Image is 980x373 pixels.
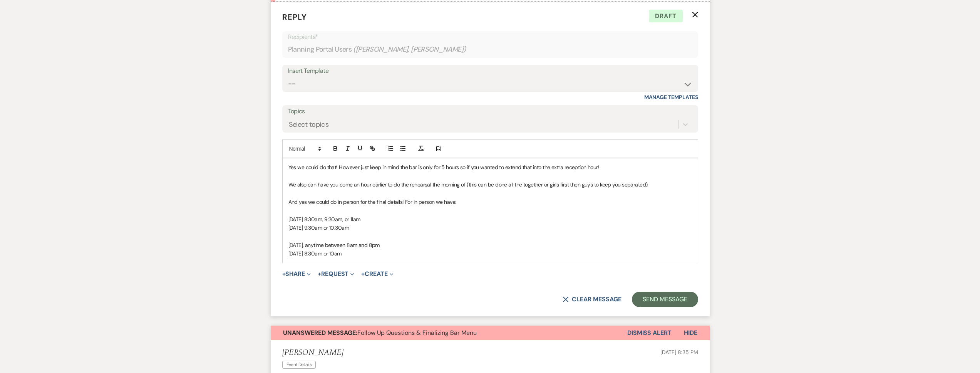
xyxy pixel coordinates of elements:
[361,271,365,277] span: +
[353,44,466,55] span: ( [PERSON_NAME], [PERSON_NAME] )
[288,180,692,189] p: We also can have you come an hour earlier to do the rehearsal the morning of (this can be done al...
[288,198,692,206] p: And yes we could do in person for the final details! For in person we have:
[318,271,354,277] button: Request
[288,32,692,42] p: Recipients*
[632,292,698,307] button: Send Message
[288,106,692,117] label: Topics
[288,66,692,77] div: Insert Template
[271,326,627,340] button: Unanswered Message:Follow Up Questions & Finalizing Bar Menu
[660,349,698,356] span: [DATE] 8:35 PM
[282,271,286,277] span: +
[563,296,621,302] button: Clear message
[288,163,692,171] p: Yes we could do that! However just keep in mind the bar is only for 5 hours so if you wanted to e...
[283,329,357,337] strong: Unanswered Message:
[282,348,343,358] h5: [PERSON_NAME]
[283,329,477,337] span: Follow Up Questions & Finalizing Bar Menu
[282,271,311,277] button: Share
[644,94,698,101] a: Manage Templates
[289,119,329,130] div: Select topics
[282,361,316,369] span: Event Details
[288,242,380,249] span: [DATE], anytime between 8am and 8pm
[672,326,710,340] button: Hide
[318,271,321,277] span: +
[288,250,342,257] span: [DATE] 8:30am or 10am
[627,326,672,340] button: Dismiss Alert
[288,224,349,231] span: [DATE] 9:30am or 10:30am
[282,12,307,22] span: Reply
[684,329,697,337] span: Hide
[649,10,683,23] span: Draft
[361,271,393,277] button: Create
[288,42,692,57] div: Planning Portal Users
[288,216,360,223] span: [DATE] 8:30am, 9:30am, or 11am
